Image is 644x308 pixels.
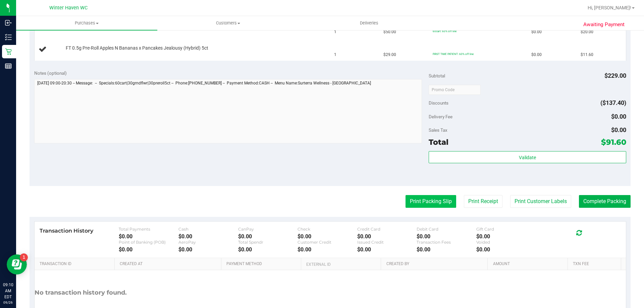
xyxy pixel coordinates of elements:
span: Discounts [429,97,448,109]
div: Issued Credit [357,240,417,245]
div: $0.00 [238,246,298,253]
div: Gift Card [476,227,536,232]
inline-svg: Inbound [5,19,12,26]
span: $29.00 [383,52,396,58]
div: Credit Card [357,227,417,232]
a: Customers [157,16,299,30]
div: Debit Card [417,227,476,232]
div: AeroPay [178,240,238,245]
iframe: Resource center unread badge [20,253,28,261]
a: Created At [120,261,218,267]
span: Hi, [PERSON_NAME]! [588,5,631,10]
span: $0.00 [531,29,542,35]
span: 60cart: 60% off line [433,29,457,33]
iframe: Resource center [7,254,27,274]
a: Deliveries [299,16,440,30]
div: $0.00 [298,246,357,253]
th: External ID [301,258,381,270]
div: $0.00 [298,233,357,240]
div: $0.00 [476,246,536,253]
div: $0.00 [357,246,417,253]
p: 09:10 AM EDT [3,282,13,300]
span: 1 [334,29,336,35]
span: $20.00 [581,29,593,35]
button: Print Packing Slip [406,195,456,208]
button: Print Receipt [464,195,502,208]
span: Sales Tax [429,127,447,133]
button: Validate [429,151,626,163]
div: $0.00 [119,246,178,253]
div: $0.00 [178,246,238,253]
a: Txn Fee [573,261,618,267]
span: $0.00 [611,126,626,133]
inline-svg: Inventory [5,34,12,41]
div: $0.00 [417,233,476,240]
div: $0.00 [119,233,178,240]
a: Purchases [16,16,157,30]
div: Cash [178,227,238,232]
div: Customer Credit [298,240,357,245]
div: Check [298,227,357,232]
span: 1 [334,52,336,58]
p: 09/26 [3,300,13,305]
div: $0.00 [357,233,417,240]
div: $0.00 [476,233,536,240]
span: $11.60 [581,52,593,58]
span: $0.00 [611,113,626,120]
span: Total [429,137,448,147]
div: Total Spendr [238,240,298,245]
div: CanPay [238,227,298,232]
span: Customers [158,20,298,26]
span: Winter Haven WC [49,5,88,11]
div: $0.00 [417,246,476,253]
span: $91.60 [601,137,626,147]
div: Total Payments [119,227,178,232]
span: $50.00 [383,29,396,35]
inline-svg: Retail [5,48,12,55]
div: Transaction Fees [417,240,476,245]
div: Point of Banking (POB) [119,240,178,245]
button: Complete Packing [579,195,631,208]
span: Awaiting Payment [583,21,625,28]
span: Notes (optional) [34,70,67,76]
a: Transaction ID [40,261,112,267]
div: Voided [476,240,536,245]
input: Promo Code [429,85,481,95]
span: FIRST TIME PATIENT: 60% off line [433,52,474,56]
button: Print Customer Labels [510,195,571,208]
span: FT 0.5g Pre-Roll Apples N Bananas x Pancakes Jealousy (Hybrid) 5ct [66,45,208,51]
span: $0.00 [531,52,542,58]
inline-svg: Reports [5,63,12,69]
div: $0.00 [238,233,298,240]
a: Payment Method [226,261,299,267]
span: Purchases [16,20,157,26]
div: $0.00 [178,233,238,240]
span: Delivery Fee [429,114,452,119]
span: ($137.40) [600,99,626,106]
span: $229.00 [604,72,626,79]
span: Subtotal [429,73,445,78]
span: Deliveries [351,20,387,26]
a: Created By [386,261,485,267]
span: Validate [519,155,536,160]
a: Amount [493,261,565,267]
